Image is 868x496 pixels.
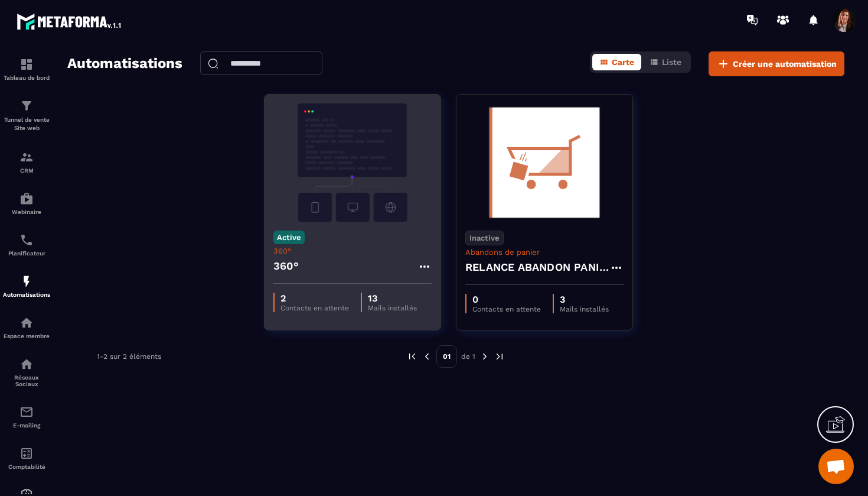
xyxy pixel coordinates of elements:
span: Créer une automatisation [733,58,837,70]
h2: Automatisations [67,51,182,76]
img: scheduler [19,233,34,247]
img: prev [422,351,432,362]
p: de 1 [461,352,475,361]
img: prev [407,351,417,362]
p: 2 [280,293,349,304]
p: CRM [3,167,50,174]
button: Liste [642,54,688,70]
img: automation-background [465,103,624,222]
img: social-network [19,357,34,371]
a: formationformationTunnel de vente Site web [3,90,50,141]
p: Comptabilité [3,463,50,470]
a: schedulerschedulerPlanificateur [3,224,50,265]
button: Carte [592,54,641,70]
a: automationsautomationsEspace membre [3,307,50,348]
a: automationsautomationsAutomatisations [3,265,50,307]
h4: RELANCE ABANDON PANIER [465,259,609,275]
img: formation [19,99,34,113]
img: automations [19,316,34,330]
a: accountantaccountantComptabilité [3,437,50,479]
h4: 360° [273,258,299,274]
p: 13 [368,293,417,304]
a: emailemailE-mailing [3,396,50,437]
p: 3 [560,294,609,305]
span: Carte [612,57,634,67]
img: next [479,351,490,362]
img: logo [17,11,123,32]
a: formationformationCRM [3,141,50,183]
p: 1-2 sur 2 éléments [97,352,161,361]
p: Tableau de bord [3,74,50,81]
span: Liste [662,57,681,67]
p: Planificateur [3,250,50,257]
a: social-networksocial-networkRéseaux Sociaux [3,348,50,396]
p: Inactive [465,231,504,245]
div: Ouvrir le chat [818,449,854,484]
img: formation [19,150,34,164]
p: E-mailing [3,422,50,429]
p: Tunnel de vente Site web [3,116,50,132]
img: automations [19,192,34,206]
p: Mails installés [560,305,609,313]
p: Abandons de panier [465,248,624,257]
img: formation [19,57,34,72]
p: 0 [472,294,541,305]
p: Contacts en attente [472,305,541,313]
img: next [494,351,505,362]
a: formationformationTableau de bord [3,48,50,90]
p: Contacts en attente [280,304,349,312]
a: automationsautomationsWebinaire [3,183,50,224]
img: automations [19,274,34,288]
img: automation-background [273,103,432,222]
img: email [19,405,34,419]
p: 360° [273,247,432,255]
p: Espace membre [3,333,50,339]
p: 01 [436,345,457,368]
p: Webinaire [3,209,50,215]
p: Active [273,231,305,244]
p: Réseaux Sociaux [3,374,50,387]
p: Automatisations [3,291,50,298]
button: Créer une automatisation [709,51,844,76]
img: accountant [19,446,34,461]
p: Mails installés [368,304,417,312]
